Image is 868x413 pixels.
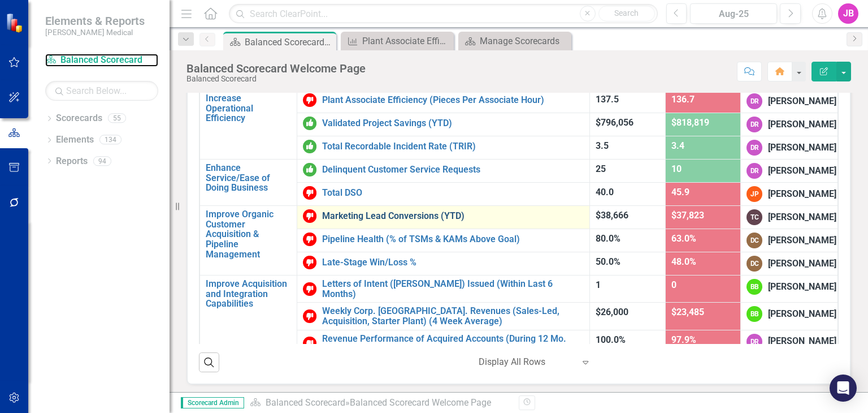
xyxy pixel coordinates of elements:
[694,7,773,21] div: Aug-25
[747,256,762,272] div: DC
[303,282,316,296] img: Below Target
[768,257,836,270] div: [PERSON_NAME]
[671,164,682,174] span: 10
[747,117,762,132] div: DR
[297,136,589,160] td: Double-Click to Edit Right Click for Context Menu
[186,75,366,83] div: Balanced Scorecard
[297,206,589,229] td: Double-Click to Edit Right Click for Context Menu
[747,306,762,322] div: BB
[297,330,589,357] td: Double-Click to Edit Right Click for Context Menu
[768,335,836,348] div: [PERSON_NAME]
[671,307,704,317] span: $23,485
[297,90,589,113] td: Double-Click to Edit Right Click for Context Menu
[199,276,297,358] td: Double-Click to Edit Right Click for Context Menu
[206,163,291,193] a: Enhance Service/Ease of Doing Business
[741,330,838,357] td: Double-Click to Edit
[596,279,601,290] span: 1
[768,308,836,321] div: [PERSON_NAME]
[671,94,695,105] span: 136.7
[596,94,619,105] span: 137.5
[206,279,291,309] a: Improve Acquisition and Integration Capabilities
[303,117,316,130] img: On or Above Target
[747,93,762,109] div: DR
[596,117,633,128] span: $796,056
[297,252,589,276] td: Double-Click to Edit Right Click for Context Menu
[741,90,838,113] td: Double-Click to Edit
[350,397,491,408] div: Balanced Scorecard Welcome Page
[199,160,297,206] td: Double-Click to Edit Right Click for Context Menu
[671,233,696,244] span: 63.0%
[322,257,584,268] a: Late-Stage Win/Loss %
[741,276,838,303] td: Double-Click to Edit
[199,90,297,160] td: Double-Click to Edit Right Click for Context Menu
[596,233,620,244] span: 80.0%
[6,12,25,32] img: ClearPoint Strategy
[768,188,836,201] div: [PERSON_NAME]
[461,34,568,48] a: Manage Scorecards
[747,163,762,179] div: DR
[206,209,291,259] a: Improve Organic Customer Acquisition & Pipeline Management
[747,140,762,156] div: DR
[297,303,589,330] td: Double-Click to Edit Right Click for Context Menu
[741,303,838,330] td: Double-Click to Edit
[768,118,836,131] div: [PERSON_NAME]
[297,183,589,206] td: Double-Click to Edit Right Click for Context Menu
[747,186,762,202] div: JP
[303,186,316,200] img: Below Target
[206,93,291,123] a: Increase Operational Efficiency
[45,81,158,101] input: Search Below...
[671,187,689,197] span: 45.9
[344,34,451,48] a: Plant Associate Efficiency (Pieces Per Associate Hour)
[303,309,316,323] img: Below Target
[747,209,762,225] div: TC
[93,156,111,166] div: 94
[303,233,316,246] img: Below Target
[768,211,836,224] div: [PERSON_NAME]
[322,118,584,128] a: Validated Project Savings (YTD)
[322,141,584,152] a: Total Recordable Incident Rate (TRIR)
[480,34,568,48] div: Manage Scorecards
[598,6,655,21] button: Search
[303,163,316,177] img: On or Above Target
[322,95,584,105] a: Plant Associate Efficiency (Pieces Per Associate Hour)
[322,188,584,198] a: Total DSO
[303,209,316,223] img: Below Target
[741,229,838,252] td: Double-Click to Edit
[303,93,316,107] img: Below Target
[56,112,102,125] a: Scorecards
[186,62,366,75] div: Balanced Scorecard Welcome Page
[768,95,836,108] div: [PERSON_NAME]
[56,155,88,168] a: Reports
[671,210,704,221] span: $37,823
[303,140,316,153] img: On or Above Target
[596,140,609,151] span: 3.5
[322,165,584,175] a: Delinquent Customer Service Requests
[768,165,836,178] div: [PERSON_NAME]
[45,14,145,28] span: Elements & Reports
[596,307,628,317] span: $26,000
[322,334,584,354] a: Revenue Performance of Acquired Accounts (During 12 Mo. Post Acquisition)
[747,279,762,295] div: BB
[690,3,777,24] button: Aug-25
[596,256,620,267] span: 50.0%
[266,397,345,408] a: Balanced Scorecard
[181,397,244,408] span: Scorecard Admin
[322,211,584,221] a: Marketing Lead Conversions (YTD)
[596,210,628,221] span: $38,666
[596,164,606,174] span: 25
[99,135,121,145] div: 134
[671,140,684,151] span: 3.4
[671,334,696,345] span: 97.9%
[322,279,584,299] a: Letters of Intent ([PERSON_NAME]) Issued (Within Last 6 Months)
[303,337,316,350] img: Below Target
[297,229,589,252] td: Double-Click to Edit Right Click for Context Menu
[741,252,838,276] td: Double-Click to Edit
[768,141,836,154] div: [PERSON_NAME]
[768,281,836,294] div: [PERSON_NAME]
[830,375,857,402] div: Open Intercom Messenger
[45,28,145,37] small: [PERSON_NAME] Medical
[747,233,762,248] div: DC
[838,3,858,24] button: JB
[671,256,696,267] span: 48.0%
